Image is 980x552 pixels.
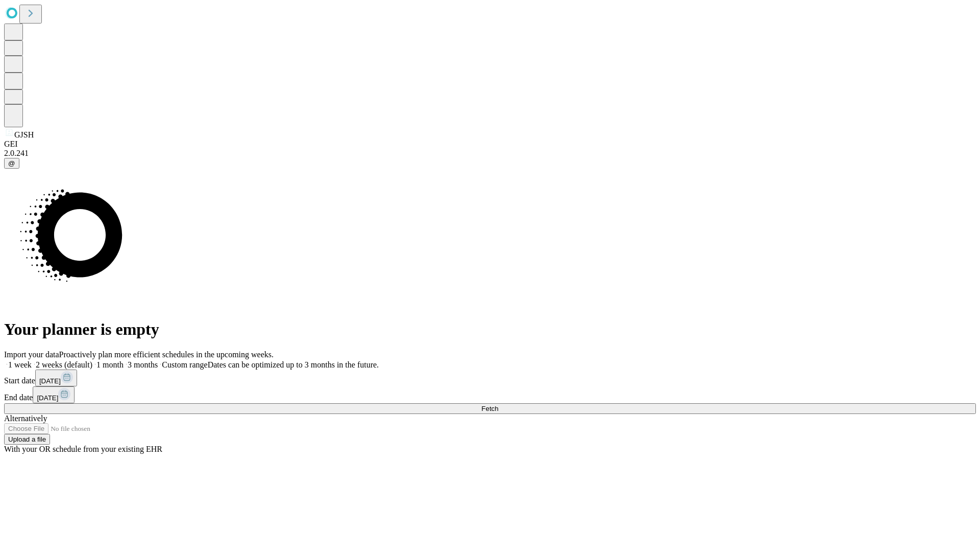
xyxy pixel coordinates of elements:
span: Import your data [4,350,59,359]
span: Dates can be optimized up to 3 months in the future. [208,360,379,369]
span: Custom range [162,360,207,369]
button: @ [4,158,19,169]
span: 2 weeks (default) [36,360,92,369]
div: 2.0.241 [4,149,976,158]
span: 1 month [96,360,124,369]
span: Fetch [481,405,498,412]
span: 1 week [8,360,32,369]
span: [DATE] [37,394,58,402]
h1: Your planner is empty [4,320,976,339]
div: End date [4,386,976,403]
span: GJSH [14,130,34,139]
button: [DATE] [33,386,75,403]
button: Upload a file [4,434,50,445]
button: [DATE] [35,370,77,386]
div: Start date [4,370,976,386]
span: 3 months [128,360,158,369]
div: GEI [4,140,976,149]
span: With your OR schedule from your existing EHR [4,445,162,453]
button: Fetch [4,403,976,414]
span: [DATE] [39,377,61,385]
span: Alternatively [4,414,47,423]
span: @ [8,159,15,167]
span: Proactively plan more efficient schedules in the upcoming weeks. [59,350,274,359]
